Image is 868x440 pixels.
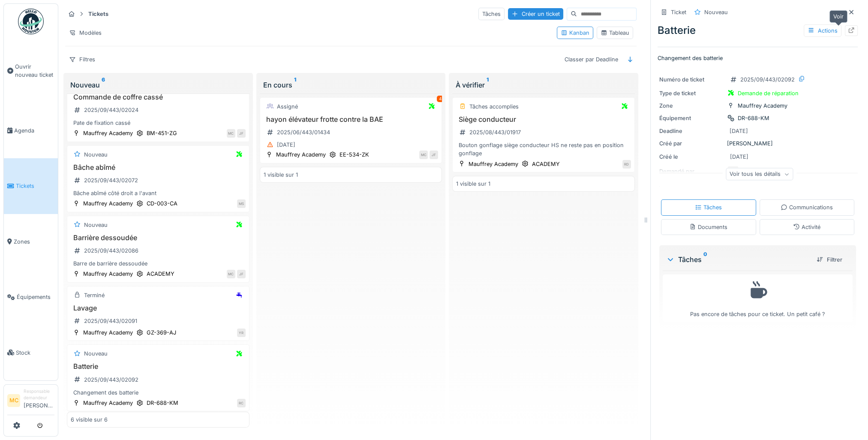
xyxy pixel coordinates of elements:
div: Filtres [65,53,99,66]
div: Pas encore de tâches pour ce ticket. Un petit café ? [668,278,847,318]
div: Tâches [695,203,722,211]
div: Mauffrey Academy [83,328,133,337]
div: Batterie [658,23,858,38]
div: BM-451-ZG [147,129,177,137]
span: Équipements [17,293,54,301]
div: Voir [829,10,847,23]
div: 4 [437,96,444,102]
div: JF [429,151,438,159]
sup: 1 [294,80,296,90]
div: MC [419,151,428,159]
div: 2025/09/443/02024 [84,106,138,114]
div: [DATE] [277,141,295,149]
strong: Tickets [85,10,112,18]
div: Bouton gonflage siège conducteur HS ne reste pas en position gonflage [456,141,631,157]
a: MC Responsable demandeur[PERSON_NAME] [7,388,54,415]
div: Équipement [659,114,724,122]
div: Nouveau [70,80,246,90]
div: Communications [781,203,833,211]
h3: Barrière dessoudée [71,234,246,242]
div: 2025/08/443/01917 [469,128,521,136]
sup: 0 [703,254,707,265]
div: Kanban [561,29,589,37]
div: DR-688-KM [738,114,769,122]
div: Voir tous les détails [726,168,793,181]
div: Activité [793,223,820,231]
div: Nouveau [704,8,728,16]
div: RD [622,160,631,169]
span: Zones [14,238,54,246]
div: Mauffrey Academy [276,151,326,159]
div: Filtrer [813,254,846,265]
div: Numéro de ticket [659,75,724,84]
div: Nouveau [84,221,108,229]
div: Ticket [671,8,686,16]
div: Mauffrey Academy [83,399,133,407]
div: RC [237,399,246,407]
div: 1 visible sur 1 [264,171,298,179]
sup: 1 [487,80,489,90]
div: EE-534-ZK [339,151,369,159]
div: Classer par Deadline [561,53,622,66]
p: Changement des batterie [658,54,858,62]
div: 2025/06/443/01434 [277,128,330,136]
li: [PERSON_NAME] [24,388,54,413]
div: Changement des batterie [71,389,246,397]
div: Mauffrey Academy [469,160,518,168]
div: 2025/09/443/02092 [740,75,795,84]
a: Zones [4,214,58,269]
div: Zone [659,102,724,110]
span: Tickets [16,182,54,190]
li: MC [7,394,20,407]
div: Modèles [65,27,105,39]
div: ACADEMY [147,270,174,278]
div: Tableau [601,29,629,37]
h3: Siège conducteur [456,115,631,124]
div: Mauffrey Academy [738,102,787,110]
div: Demande de réparation [738,89,799,97]
a: Agenda [4,103,58,158]
div: Tâches [478,8,505,20]
div: 6 visible sur 6 [71,416,108,424]
div: À vérifier [456,80,631,90]
div: MC [227,270,235,278]
div: Créer un ticket [508,8,563,20]
div: 2025/09/443/02092 [84,376,138,384]
span: Stock [16,349,54,357]
span: Ouvrir nouveau ticket [15,63,54,79]
div: JF [237,270,246,278]
div: CD-003-CA [147,199,177,208]
div: 2025/09/443/02072 [84,176,138,184]
span: Agenda [14,127,54,135]
div: Barre de barrière dessoudée [71,259,246,268]
div: Créé par [659,139,724,148]
div: 1 visible sur 1 [456,180,490,188]
a: Ouvrir nouveau ticket [4,39,58,103]
div: Deadline [659,127,724,135]
h3: hayon élévateur frotte contre la BAE [264,115,439,124]
div: En cours [263,80,439,90]
h3: Lavage [71,304,246,312]
div: YR [237,328,246,337]
div: Actions [804,24,841,37]
div: Nouveau [84,350,108,358]
h3: Batterie [71,362,246,371]
div: Pate de fixation cassé [71,119,246,127]
sup: 6 [102,80,105,90]
h3: Commande de coffre cassé [71,93,246,101]
div: Tâches accomplies [469,102,519,111]
div: Créé le [659,153,724,161]
div: GZ-369-AJ [147,328,176,337]
div: Documents [689,223,727,231]
div: Responsable demandeur [24,388,54,401]
div: [DATE] [730,127,748,135]
a: Tickets [4,158,58,214]
div: 2025/09/443/02091 [84,317,137,325]
div: DR-688-KM [147,399,178,407]
div: 2025/09/443/02086 [84,247,138,255]
div: Mauffrey Academy [83,270,133,278]
div: Tâches [666,254,810,265]
div: Type de ticket [659,89,724,97]
div: Terminé [84,291,105,299]
div: Mauffrey Academy [83,199,133,208]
